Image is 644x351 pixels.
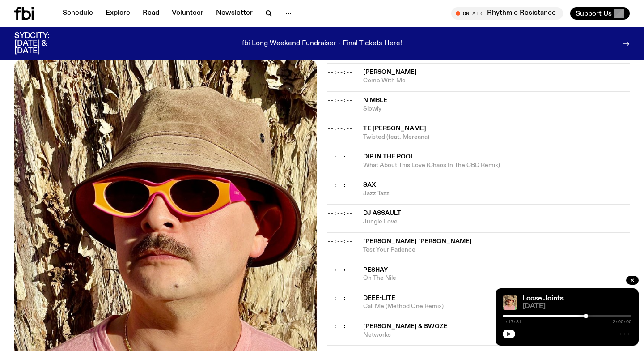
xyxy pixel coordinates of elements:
span: Te [PERSON_NAME] [363,125,426,132]
span: --:--:-- [327,210,352,217]
img: Tyson stands in front of a paperbark tree wearing orange sunglasses, a suede bucket hat and a pin... [503,295,517,310]
span: What About This Love (Chaos In The CBD Remix) [363,161,630,170]
span: [DATE] [522,303,631,310]
span: Support Us [576,9,612,17]
span: Slowly [363,105,630,113]
span: 1:17:31 [503,320,521,324]
span: --:--:-- [327,153,352,160]
button: Support Us [570,7,630,20]
span: Twisted (feat. Mereana) [363,133,630,141]
a: Schedule [57,7,98,20]
span: Come With Me [363,77,630,85]
span: --:--:-- [327,97,352,104]
span: Test Your Patience [363,246,630,254]
span: --:--:-- [327,294,352,301]
span: [PERSON_NAME] & Swoze [363,323,448,330]
span: --:--:-- [327,266,352,273]
a: Newsletter [211,7,258,20]
span: --:--:-- [327,322,352,330]
a: Read [137,7,165,20]
span: --:--:-- [327,238,352,245]
a: Loose Joints [522,295,563,302]
span: Jazz Tazz [363,189,630,198]
span: Nimble [363,97,387,103]
span: --:--:-- [327,125,352,132]
span: --:--:-- [327,68,352,76]
span: DJ Assault [363,210,401,216]
span: --:--:-- [327,181,352,188]
button: On AirRhythmic Resistance [451,7,563,20]
p: fbi Long Weekend Fundraiser - Final Tickets Here! [242,40,402,48]
h3: SYDCITY: [DATE] & [DATE] [14,32,72,55]
span: [PERSON_NAME] [PERSON_NAME] [363,238,472,244]
a: Explore [100,7,136,20]
span: Deee-Lite [363,295,395,301]
span: Call Me (Method One Remix) [363,302,630,311]
span: On The Nile [363,274,630,283]
span: Sax [363,182,376,188]
span: 2:00:00 [613,320,631,324]
span: Peshay [363,267,388,273]
span: [PERSON_NAME] [363,69,417,75]
span: dip in the pool [363,154,414,160]
span: Networks [363,331,630,339]
span: Jungle Love [363,218,630,226]
a: Volunteer [166,7,209,20]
